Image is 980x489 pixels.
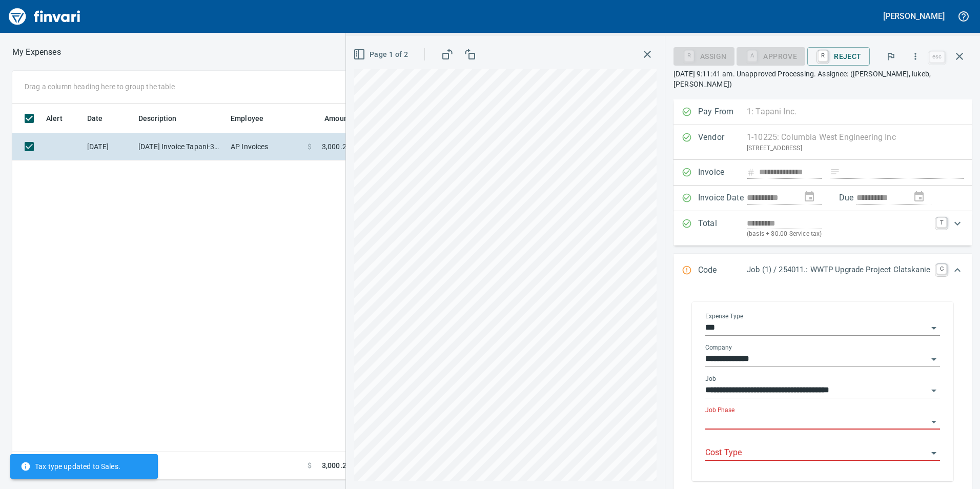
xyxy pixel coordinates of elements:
[927,44,972,69] span: Close invoice
[21,461,120,472] span: Tax type updated to Sales.
[12,46,61,58] nav: breadcrumb
[927,383,941,398] button: Open
[747,264,930,276] p: Job (1) / 254011.: WWTP Upgrade Project Clatskanie
[936,264,947,274] a: C
[815,48,861,65] span: Reject
[807,47,869,66] button: RReject
[705,407,734,413] label: Job Phase
[231,112,277,125] span: Employee
[737,51,805,60] div: Job Phase required
[929,51,945,63] a: esc
[904,45,927,68] button: More
[927,352,941,366] button: Open
[673,51,734,60] div: Assign
[134,133,227,160] td: [DATE] Invoice Tapani-31-02 1 from Columbia West Engineering Inc (1-10225)
[83,133,134,160] td: [DATE]
[25,81,175,92] p: Drag a column heading here to group the table
[351,45,412,64] button: Page 1 of 2
[231,112,263,125] span: Employee
[46,112,76,125] span: Alert
[698,264,747,277] p: Code
[322,460,351,471] span: 3,000.20
[46,112,63,125] span: Alert
[698,217,747,239] p: Total
[12,46,61,58] p: My Expenses
[311,112,351,125] span: Amount
[927,321,941,335] button: Open
[747,229,930,239] p: (basis + $0.00 Service tax)
[927,446,941,460] button: Open
[705,313,743,319] label: Expense Type
[705,376,716,382] label: Job
[322,141,351,152] span: 3,000.20
[308,141,312,152] span: $
[6,4,83,29] img: Finvari
[138,112,177,125] span: Description
[87,112,116,125] span: Date
[883,11,945,22] h5: [PERSON_NAME]
[881,8,947,24] button: [PERSON_NAME]
[705,344,732,351] label: Company
[927,415,941,429] button: Open
[355,48,408,61] span: Page 1 of 2
[880,45,902,68] button: Flag
[818,50,828,62] a: R
[227,133,303,160] td: AP Invoices
[673,69,972,89] p: [DATE] 9:11:41 am. Unapproved Processing. Assignee: ([PERSON_NAME], lukeb, [PERSON_NAME])
[324,112,351,125] span: Amount
[673,254,972,288] div: Expand
[673,211,972,246] div: Expand
[138,112,190,125] span: Description
[87,112,103,125] span: Date
[936,217,947,228] a: T
[308,460,312,471] span: $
